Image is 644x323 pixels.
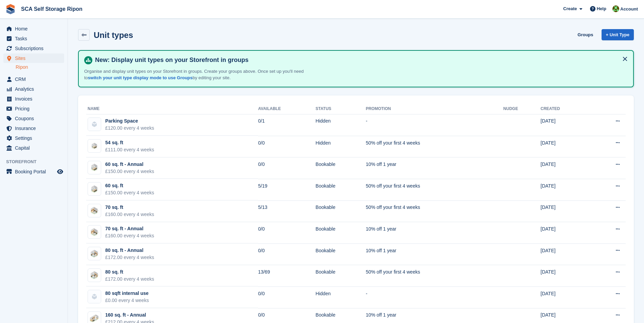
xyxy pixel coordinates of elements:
th: Status [316,104,366,114]
p: Organise and display unit types on your Storefront in groups. Create your groups above. Once set ... [84,68,322,81]
div: 60 sq. ft [105,182,154,189]
span: Sites [15,53,56,63]
span: Tasks [15,34,56,43]
img: SCA-150sqft.jpg [88,314,101,323]
td: [DATE] [540,157,590,179]
div: £150.00 every 4 weeks [105,189,154,196]
td: Hidden [316,136,366,157]
td: [DATE] [540,114,590,136]
a: menu [3,84,64,94]
a: + Unit Type [602,29,634,40]
td: Bookable [316,243,366,265]
a: menu [3,114,64,123]
td: 0/0 [258,286,315,308]
img: SCA-54sqft.jpg [88,163,101,172]
span: Subscriptions [15,44,56,53]
td: - [366,114,503,136]
img: SCA-66sqft.jpg [88,206,101,215]
span: Account [620,6,638,13]
span: Insurance [15,124,56,133]
td: 50% off your first 4 weeks [366,179,503,200]
img: Kelly Neesham [612,5,619,12]
img: blank-unit-type-icon-ffbac7b88ba66c5e286b0e438baccc4b9c83835d4c34f86887a83fc20ec27e7b.svg [88,290,101,303]
a: menu [3,143,64,153]
img: SCA-64sqft.jpg [88,228,101,237]
span: Capital [15,143,56,153]
td: 0/0 [258,222,315,244]
span: Invoices [15,94,56,104]
div: 60 sq. ft - Annual [105,161,154,168]
div: 80 sq. ft - Annual [105,247,154,254]
img: SCA-58sqft.jpg [88,185,101,194]
div: 54 sq. ft [105,139,154,146]
td: Bookable [316,157,366,179]
td: - [366,286,503,308]
td: Bookable [316,179,366,200]
span: Booking Portal [15,167,56,176]
td: [DATE] [540,200,590,222]
a: Ripon [16,64,64,70]
h4: New: Display unit types on your Storefront in groups [92,56,628,64]
a: Groups [575,29,596,40]
td: 10% off 1 year [366,243,503,265]
td: [DATE] [540,286,590,308]
td: [DATE] [540,179,590,200]
td: 50% off your first 4 weeks [366,136,503,157]
img: stora-icon-8386f47178a22dfd0bd8f6a31ec36ba5ce8667c1dd55bd0f319d3a0aa187defe.svg [5,4,16,14]
img: blank-unit-type-icon-ffbac7b88ba66c5e286b0e438baccc4b9c83835d4c34f86887a83fc20ec27e7b.svg [88,118,101,131]
h2: Unit types [94,30,133,40]
div: £0.00 every 4 weeks [105,297,149,304]
div: 80 sqft internal use [105,290,149,297]
div: £160.00 every 4 weeks [105,211,154,218]
img: SCA-75sqft.jpg [88,249,101,258]
span: Home [15,24,56,34]
a: switch your unit type display mode to use Groups [88,75,192,80]
td: 50% off your first 4 weeks [366,200,503,222]
div: £172.00 every 4 weeks [105,254,154,261]
div: £111.00 every 4 weeks [105,146,154,153]
a: menu [3,133,64,143]
a: menu [3,104,64,113]
div: £160.00 every 4 weeks [105,232,154,239]
img: SCA-54sqft.jpg [88,142,101,151]
td: Hidden [316,114,366,136]
span: Coupons [15,114,56,123]
td: [DATE] [540,136,590,157]
td: Bookable [316,200,366,222]
th: Available [258,104,315,114]
td: [DATE] [540,222,590,244]
td: 0/0 [258,136,315,157]
td: 0/0 [258,157,315,179]
div: £172.00 every 4 weeks [105,276,154,283]
a: SCA Self Storage Ripon [18,3,85,15]
img: SCA-80sqft.jpg [88,271,101,280]
td: Bookable [316,222,366,244]
span: Storefront [6,158,68,165]
a: menu [3,124,64,133]
a: menu [3,53,64,63]
td: 0/0 [258,243,315,265]
td: 50% off your first 4 weeks [366,265,503,287]
div: 160 sq. ft - Annual [105,311,154,319]
td: 5/13 [258,200,315,222]
a: menu [3,44,64,53]
th: Promotion [366,104,503,114]
div: 70 sq. ft - Annual [105,225,154,232]
td: Bookable [316,265,366,287]
td: 0/1 [258,114,315,136]
div: £120.00 every 4 weeks [105,125,154,132]
span: CRM [15,74,56,84]
td: [DATE] [540,243,590,265]
span: Help [597,5,606,12]
td: 5/19 [258,179,315,200]
span: Pricing [15,104,56,113]
th: Name [86,104,258,114]
div: 70 sq. ft [105,204,154,211]
span: Settings [15,133,56,143]
a: menu [3,34,64,43]
div: Parking Space [105,117,154,125]
a: menu [3,94,64,104]
th: Created [540,104,590,114]
td: [DATE] [540,265,590,287]
td: 10% off 1 year [366,222,503,244]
